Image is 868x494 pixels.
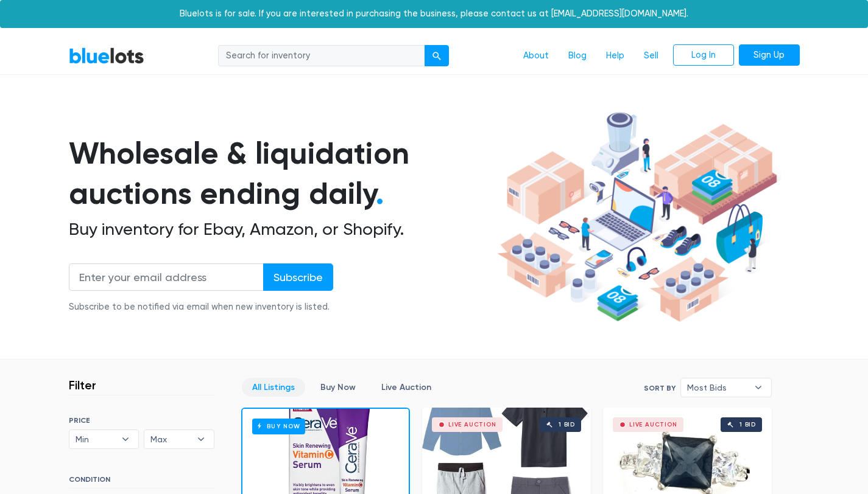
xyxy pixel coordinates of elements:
span: Most Bids [687,378,748,397]
a: All Listings [242,378,305,397]
b: ▾ [188,430,214,448]
input: Subscribe [263,263,333,291]
b: ▾ [113,430,138,448]
span: Min [76,430,116,448]
span: . [376,175,384,212]
h2: Buy inventory for Ebay, Amazon, or Shopify. [69,219,493,240]
h6: Buy Now [252,419,305,434]
h1: Wholesale & liquidation auctions ending daily [69,133,493,214]
a: About [513,44,559,68]
div: 1 bid [739,422,756,428]
h6: CONDITION [69,475,214,489]
div: 1 bid [559,422,575,428]
b: ▾ [746,378,771,397]
div: Live Auction [629,422,677,428]
div: Subscribe to be notified via email when new inventory is listed. [69,301,333,314]
input: Search for inventory [218,45,425,67]
a: Buy Now [310,378,366,397]
a: Log In [673,44,734,66]
a: Sign Up [739,44,800,66]
a: Help [596,44,634,68]
input: Enter your email address [69,263,264,291]
a: BlueLots [69,47,144,64]
a: Sell [634,44,668,68]
label: Sort By [644,383,676,394]
div: Live Auction [448,422,496,428]
a: Live Auction [371,378,442,397]
span: Max [150,430,191,448]
h6: PRICE [69,416,214,425]
img: hero-ee84e7d0318cb26816c560f6b4441b76977f77a177738b4e94f68c95b2b83dbb.png [493,106,782,328]
a: Blog [559,44,596,68]
h3: Filter [69,378,96,392]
